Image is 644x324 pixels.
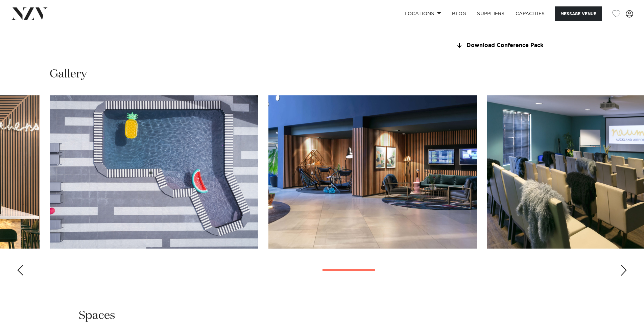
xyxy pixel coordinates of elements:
img: nzv-logo.png [11,7,48,20]
a: BLOG [447,6,472,21]
a: Capacities [510,6,550,21]
button: Message Venue [555,6,602,21]
h2: Spaces [79,308,115,323]
a: SUPPLIERS [472,6,510,21]
a: Download Conference Pack [455,43,566,49]
a: Locations [399,6,447,21]
swiper-slide: 14 / 26 [50,95,258,249]
h2: Gallery [50,67,87,82]
swiper-slide: 15 / 26 [268,95,477,249]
